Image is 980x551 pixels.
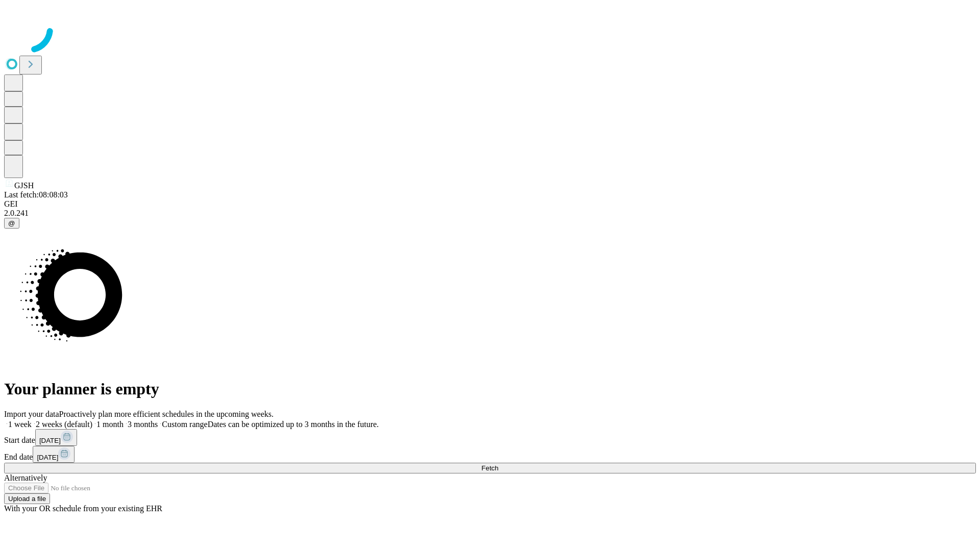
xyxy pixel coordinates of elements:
[96,420,124,429] span: 1 month
[14,181,34,190] span: GJSH
[4,199,976,209] div: GEI
[37,454,58,461] span: [DATE]
[4,209,976,218] div: 2.0.241
[4,504,162,513] span: With your OR schedule from your existing EHR
[33,446,75,463] button: [DATE]
[4,429,976,446] div: Start date
[4,493,50,504] button: Upload a file
[4,446,976,463] div: End date
[36,420,92,429] span: 2 weeks (default)
[162,420,207,429] span: Custom range
[39,437,61,444] span: [DATE]
[481,464,498,472] span: Fetch
[8,219,15,227] span: @
[59,410,274,418] span: Proactively plan more efficient schedules in the upcoming weeks.
[128,420,158,429] span: 3 months
[4,190,68,199] span: Last fetch: 08:08:03
[8,420,32,429] span: 1 week
[35,429,77,446] button: [DATE]
[4,473,47,482] span: Alternatively
[4,380,976,398] h1: Your planner is empty
[4,410,59,418] span: Import your data
[4,218,19,229] button: @
[208,420,379,429] span: Dates can be optimized up to 3 months in the future.
[4,463,976,473] button: Fetch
